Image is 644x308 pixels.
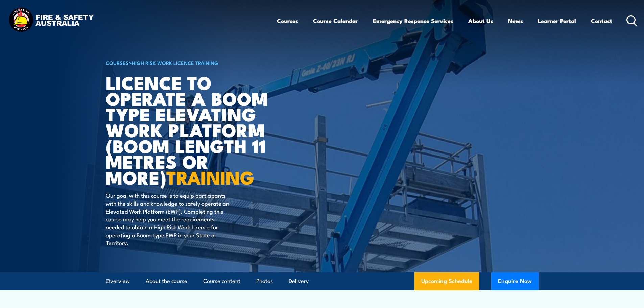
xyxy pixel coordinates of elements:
[591,12,612,30] a: Contact
[132,59,218,66] a: High Risk Work Licence Training
[414,272,479,290] a: Upcoming Schedule
[508,12,523,30] a: News
[313,12,358,30] a: Course Calendar
[146,272,187,290] a: About the course
[106,58,273,67] h6: >
[106,272,130,290] a: Overview
[203,272,240,290] a: Course content
[106,191,229,247] p: Our goal with this course is to equip participants with the skills and knowledge to safely operat...
[106,59,129,66] a: COURSES
[256,272,273,290] a: Photos
[277,12,298,30] a: Courses
[106,74,273,185] h1: Licence to operate a boom type elevating work platform (boom length 11 metres or more)
[373,12,453,30] a: Emergency Response Services
[468,12,493,30] a: About Us
[491,272,539,290] button: Enquire Now
[166,163,254,191] strong: TRAINING
[538,12,576,30] a: Learner Portal
[289,272,309,290] a: Delivery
